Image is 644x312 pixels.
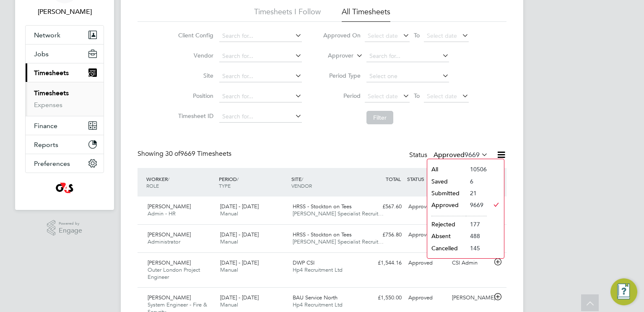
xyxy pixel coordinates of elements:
[220,266,238,273] span: Manual
[34,31,60,39] span: Network
[323,92,361,100] label: Period
[148,238,180,245] span: Administrator
[610,278,637,305] button: Engage Resource Center
[434,151,488,159] label: Approved
[165,149,180,158] span: 30 of
[293,266,343,273] span: Hp4 Recruitment Ltd
[466,176,487,187] li: 6
[405,171,449,186] div: STATUS
[220,301,238,308] span: Manual
[148,210,176,217] span: Admin - HR
[361,256,405,270] div: £1,544.16
[291,182,312,189] span: VENDOR
[34,50,49,58] span: Jobs
[427,176,466,187] li: Saved
[368,92,398,100] span: Select date
[427,230,466,242] li: Absent
[34,141,58,149] span: Reports
[466,242,487,254] li: 145
[176,112,213,120] label: Timesheet ID
[411,30,422,41] span: To
[219,50,302,62] input: Search for...
[366,71,449,82] input: Select one
[219,30,302,42] input: Search for...
[427,242,466,254] li: Cancelled
[466,163,487,175] li: 10506
[25,181,104,195] a: Go to home page
[427,163,466,175] li: All
[220,203,259,210] span: [DATE] - [DATE]
[366,111,393,124] button: Filter
[427,92,457,100] span: Select date
[316,52,353,60] label: Approver
[26,45,104,63] button: Jobs
[427,218,466,230] li: Rejected
[361,200,405,214] div: £567.60
[427,199,466,211] li: Approved
[176,72,213,79] label: Site
[323,72,361,79] label: Period Type
[26,63,104,82] button: Timesheets
[409,149,490,161] div: Status
[25,7,104,17] span: alan overton
[342,7,390,22] li: All Timesheets
[366,50,449,62] input: Search for...
[405,228,449,242] div: Approved
[217,171,289,193] div: PERIOD
[220,259,259,266] span: [DATE] - [DATE]
[148,266,200,281] span: Outer London Project Engineer
[26,26,104,44] button: Network
[323,31,361,39] label: Approved On
[219,71,302,82] input: Search for...
[466,199,487,211] li: 9669
[34,89,69,97] a: Timesheets
[405,256,449,270] div: Approved
[405,200,449,214] div: Approved
[293,231,352,238] span: HRSS - Stockton on Tees
[220,231,259,238] span: [DATE] - [DATE]
[361,228,405,242] div: £756.80
[219,111,302,123] input: Search for...
[219,91,302,102] input: Search for...
[361,291,405,305] div: £1,550.00
[237,176,239,182] span: /
[176,92,213,100] label: Position
[138,149,233,158] div: Showing
[254,7,321,22] li: Timesheets I Follow
[386,176,401,182] span: TOTAL
[54,181,75,195] img: g4sssuk-logo-retina.png
[34,122,57,130] span: Finance
[293,238,384,245] span: [PERSON_NAME] Specialist Recruit…
[146,182,159,189] span: ROLE
[449,256,492,270] div: CSI Admin
[301,176,303,182] span: /
[405,291,449,305] div: Approved
[47,220,83,236] a: Powered byEngage
[148,231,191,238] span: [PERSON_NAME]
[293,210,384,217] span: [PERSON_NAME] Specialist Recruit…
[176,31,213,39] label: Client Config
[219,182,231,189] span: TYPE
[34,160,70,168] span: Preferences
[220,238,238,245] span: Manual
[220,210,238,217] span: Manual
[26,135,104,154] button: Reports
[466,218,487,230] li: 177
[144,171,217,193] div: WORKER
[293,294,338,301] span: BAU Service North
[220,294,259,301] span: [DATE] - [DATE]
[293,301,343,308] span: Hp4 Recruitment Ltd
[148,203,191,210] span: [PERSON_NAME]
[465,151,480,159] span: 9669
[59,220,82,227] span: Powered by
[466,187,487,199] li: 21
[427,32,457,39] span: Select date
[34,101,62,109] a: Expenses
[289,171,362,193] div: SITE
[59,227,82,234] span: Engage
[466,230,487,242] li: 488
[26,154,104,173] button: Preferences
[148,294,191,301] span: [PERSON_NAME]
[368,32,398,39] span: Select date
[411,90,422,101] span: To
